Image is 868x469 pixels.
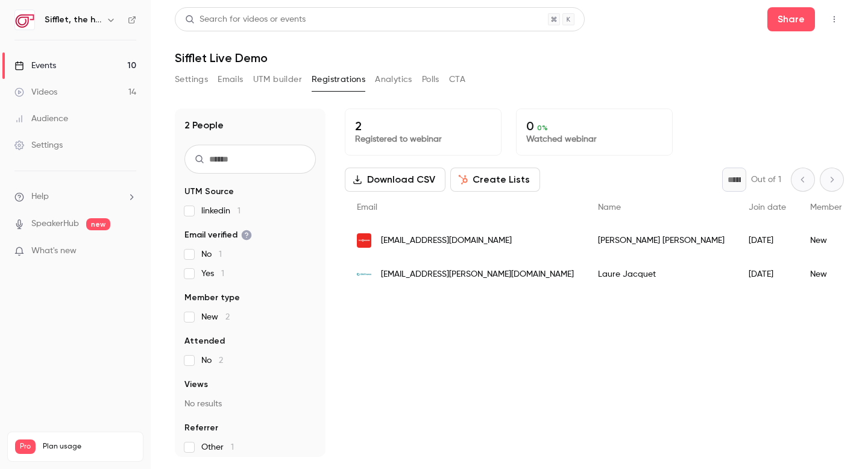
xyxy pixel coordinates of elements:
span: 1 [219,250,222,259]
button: CTA [449,70,465,89]
div: Search for videos or events [185,13,306,26]
div: Laure Jacquet [586,257,737,291]
img: Sifflet, the holistic data observability platform [15,10,34,30]
h1: Sifflet Live Demo [175,51,844,65]
span: [EMAIL_ADDRESS][PERSON_NAME][DOMAIN_NAME] [381,268,574,281]
span: What's new [31,245,77,257]
span: No [201,248,222,260]
button: Analytics [375,70,412,89]
span: UTM Source [184,186,234,198]
p: Out of 1 [751,174,781,186]
span: New [201,311,230,323]
section: facet-groups [184,186,316,453]
span: Yes [201,268,224,280]
li: help-dropdown-opener [14,190,136,203]
span: Member type [184,292,240,304]
button: Polls [422,70,439,89]
span: 2 [225,313,230,321]
div: Videos [14,86,57,98]
div: Settings [14,139,63,151]
span: 1 [231,443,234,452]
h1: 2 People [184,118,224,133]
div: Events [14,60,56,72]
p: 0 [526,119,662,133]
span: [EMAIL_ADDRESS][DOMAIN_NAME] [381,234,512,247]
span: Email verified [184,229,252,241]
button: Emails [218,70,243,89]
span: Help [31,190,49,203]
span: Attended [184,335,225,347]
span: Name [598,203,621,212]
span: Referrer [184,422,218,434]
p: No results [184,398,316,410]
a: SpeakerHub [31,218,79,230]
p: Registered to webinar [355,133,491,145]
img: ethifinance.com [357,267,371,282]
span: linkedin [201,205,241,217]
span: No [201,354,223,367]
h6: Sifflet, the holistic data observability platform [45,14,101,26]
button: Settings [175,70,208,89]
img: viessmann.com [357,233,371,248]
iframe: Noticeable Trigger [122,246,136,257]
span: 1 [221,269,224,278]
button: Registrations [312,70,365,89]
span: new [86,218,110,230]
button: Create Lists [450,168,540,192]
button: UTM builder [253,70,302,89]
span: Member type [810,203,862,212]
span: 1 [237,207,241,215]
div: [DATE] [737,257,798,291]
span: Email [357,203,377,212]
span: Other [201,441,234,453]
p: 2 [355,119,491,133]
div: [PERSON_NAME] [PERSON_NAME] [586,224,737,257]
span: Join date [749,203,786,212]
button: Download CSV [345,168,445,192]
span: 2 [219,356,223,365]
p: Watched webinar [526,133,662,145]
span: Views [184,379,208,391]
span: 0 % [537,124,548,132]
span: Pro [15,439,36,454]
span: Plan usage [43,442,136,452]
div: Audience [14,113,68,125]
button: Share [767,7,815,31]
div: [DATE] [737,224,798,257]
